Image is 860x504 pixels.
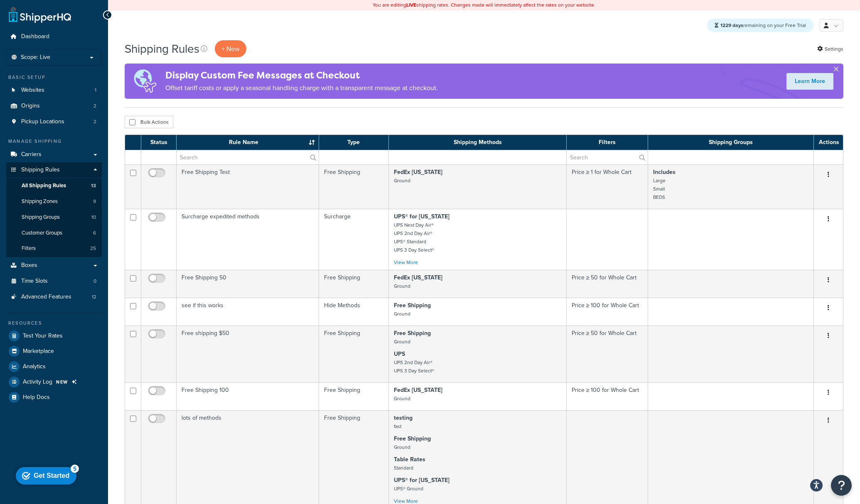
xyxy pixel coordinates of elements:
a: Time Slots 0 [6,274,102,289]
a: Filters 25 [6,241,102,256]
strong: FedEx [US_STATE] [394,273,442,282]
a: Activity Log NEW [6,374,102,389]
span: All Shipping Rules [22,182,66,189]
span: 0 [93,278,96,285]
span: Origins [21,103,40,110]
input: Search [177,150,319,164]
span: Advanced Features [21,294,71,301]
th: Status [141,135,177,150]
a: Carriers [6,147,102,162]
small: UPS 2nd Day Air® UPS 3 Day Select® [394,359,434,374]
strong: UPS® for [US_STATE] [394,476,450,484]
td: Price ≥ 50 for Whole Cart [567,325,648,382]
small: Ground [394,395,410,402]
div: Resources [6,320,102,327]
li: Origins [6,98,102,114]
small: Large Small BEDS [653,177,666,201]
button: Open Resource Center [831,475,852,496]
li: Dashboard [6,29,102,44]
b: LIVE [406,1,416,9]
li: Filters [6,241,102,256]
div: 5 [58,2,66,10]
li: All Shipping Rules [6,178,102,193]
a: Pickup Locations 2 [6,114,102,130]
li: Time Slots [6,274,102,289]
strong: UPS® for [US_STATE] [394,212,450,221]
div: remaining on your Free Trial [707,19,813,32]
strong: FedEx [US_STATE] [394,386,442,394]
td: see if this works [177,298,319,325]
div: Manage Shipping [6,138,102,145]
td: Free Shipping 50 [177,270,319,298]
small: Ground [394,310,410,318]
span: Shipping Zones [22,198,58,205]
li: Websites [6,83,102,98]
h1: Shipping Rules [125,41,199,57]
li: Shipping Groups [6,210,102,225]
th: Shipping Groups [648,135,814,150]
strong: Includes [653,168,676,176]
td: Free Shipping [319,164,389,209]
td: Surcharge [319,209,389,270]
small: Ground [394,177,410,184]
small: Ground [394,338,410,345]
span: Carriers [21,151,42,158]
a: Customer Groups 6 [6,225,102,241]
p: Offset tariff costs or apply a seasonal handling charge with a transparent message at checkout. [165,82,438,94]
span: Boxes [21,262,37,269]
li: Shipping Rules [6,162,102,257]
span: Time Slots [21,278,48,285]
strong: Table Rates [394,455,425,464]
li: Activity Log [6,374,102,389]
a: Websites 1 [6,83,102,98]
span: 2 [93,103,96,110]
span: 2 [93,118,96,125]
li: Pickup Locations [6,114,102,130]
a: Advanced Features 12 [6,289,102,305]
a: Shipping Rules [6,162,102,178]
span: Websites [21,87,44,94]
td: Free Shipping 100 [177,382,319,410]
a: View More [394,259,418,266]
li: Advanced Features [6,289,102,305]
a: Settings [817,43,843,55]
a: Shipping Groups 10 [6,210,102,225]
small: Ground [394,282,410,290]
span: Shipping Groups [22,214,60,221]
li: Shipping Zones [6,194,102,209]
th: Rule Name : activate to sort column ascending [177,135,319,150]
a: Analytics [6,359,102,374]
a: Help Docs [6,390,102,405]
td: Free Shipping [319,325,389,382]
span: 10 [91,214,96,221]
a: Shipping Zones 9 [6,194,102,209]
div: Get Started 5 items remaining, 0% complete [3,4,64,22]
td: Surcharge expedited methods [177,209,319,270]
strong: UPS [394,350,405,358]
small: Ground [394,443,410,451]
a: Marketplace [6,344,102,359]
td: Free shipping $50 [177,325,319,382]
span: Help Docs [23,394,50,401]
td: Free Shipping Test [177,164,319,209]
small: Standard [394,464,413,472]
a: Boxes [6,258,102,273]
strong: FedEx [US_STATE] [394,168,442,176]
span: 1 [95,87,96,94]
th: Shipping Methods [389,135,566,150]
strong: testing [394,413,413,422]
td: Price ≥ 100 for Whole Cart [567,382,648,410]
p: + New [215,40,246,57]
div: Basic Setup [6,74,102,81]
a: Test Your Rates [6,328,102,343]
strong: Free Shipping [394,329,431,338]
span: Analytics [23,363,46,370]
span: Scope: Live [21,54,50,61]
span: Marketplace [23,348,54,355]
th: Actions [814,135,843,150]
a: Learn More [786,73,833,90]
